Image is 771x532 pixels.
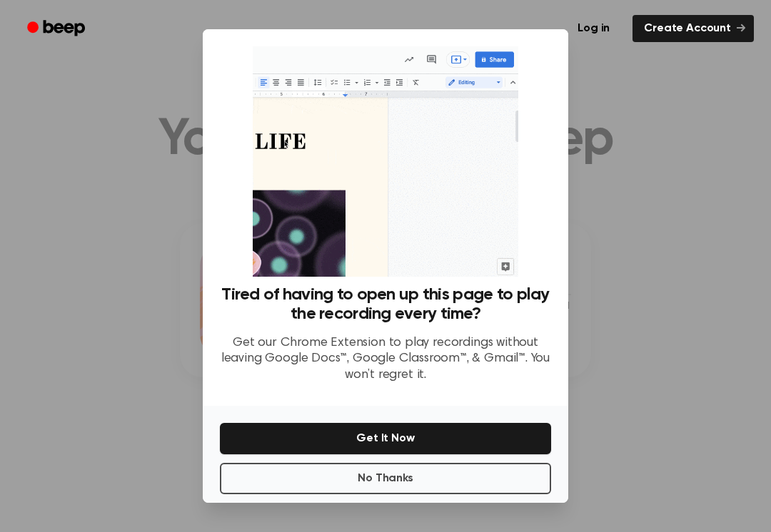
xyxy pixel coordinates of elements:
[253,46,518,277] img: Beep extension in action
[220,285,551,324] h3: Tired of having to open up this page to play the recording every time?
[220,423,551,454] button: Get It Now
[17,15,98,43] a: Beep
[220,335,551,384] p: Get our Chrome Extension to play recordings without leaving Google Docs™, Google Classroom™, & Gm...
[220,463,551,494] button: No Thanks
[633,15,754,42] a: Create Account
[563,12,624,45] a: Log in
